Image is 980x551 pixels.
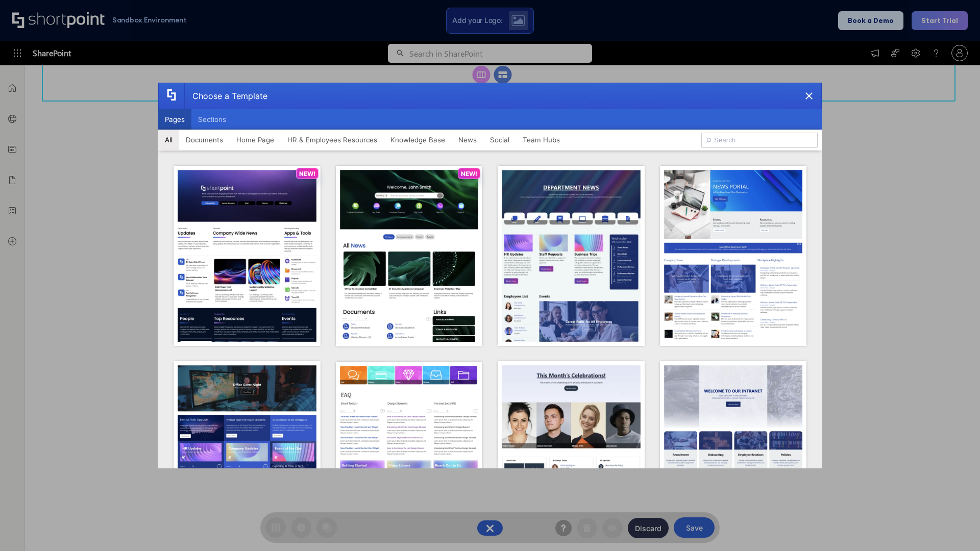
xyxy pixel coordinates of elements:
p: NEW! [461,170,477,178]
button: Home Page [230,130,281,150]
button: News [452,130,483,150]
button: Documents [179,130,230,150]
div: Choose a Template [184,83,267,109]
button: Sections [191,109,233,130]
button: Pages [158,109,191,130]
div: template selector [158,83,822,468]
button: All [158,130,179,150]
button: HR & Employees Resources [281,130,384,150]
iframe: Chat Widget [929,502,980,551]
p: NEW! [299,170,315,178]
input: Search [701,133,818,148]
button: Social [483,130,516,150]
button: Knowledge Base [384,130,452,150]
button: Team Hubs [516,130,567,150]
